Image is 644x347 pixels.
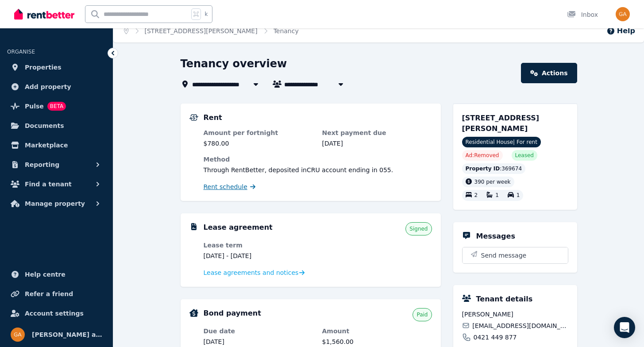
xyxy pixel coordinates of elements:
span: Reporting [25,159,59,170]
span: Through RentBetter , deposited in CRU account ending in 055 . [204,166,393,173]
span: Signed [409,225,428,232]
h5: Bond payment [204,308,261,319]
span: Ad: Removed [466,152,499,159]
a: Add property [7,78,106,96]
a: Help centre [7,266,106,283]
a: [STREET_ADDRESS][PERSON_NAME] [145,27,258,35]
span: k [204,11,208,18]
button: Help [606,26,635,36]
span: Send message [481,251,527,260]
h1: Tenancy overview [181,57,287,71]
a: Properties [7,58,106,76]
img: Natalie and Garth Thompson [11,328,25,342]
dt: Amount per fortnight [204,128,313,137]
span: Rent schedule [204,182,247,191]
img: Natalie and Garth Thompson [616,7,630,21]
span: Account settings [25,308,84,319]
dd: [DATE] [322,139,432,148]
a: Lease agreements and notices [204,268,305,277]
a: Documents [7,117,106,135]
span: Manage property [25,198,85,209]
div: : 369674 [462,163,526,174]
button: Manage property [7,195,106,212]
nav: Breadcrumb [113,19,309,42]
h5: Lease agreement [204,222,273,233]
img: Bond Details [189,309,198,317]
dd: $1,560.00 [322,337,432,346]
dt: Next payment due [322,128,432,137]
span: 2 [474,193,478,199]
span: Pulse [25,101,44,112]
div: Inbox [567,10,598,19]
span: BETA [47,102,66,111]
a: Marketplace [7,136,106,154]
span: Tenancy [274,27,299,35]
span: [PERSON_NAME] [462,310,568,319]
span: 0421 449 877 [474,333,517,342]
span: Help centre [25,269,66,280]
span: Residential House | For rent [462,137,541,147]
h5: Tenant details [476,294,533,305]
span: 390 per week [474,179,511,185]
span: [EMAIL_ADDRESS][DOMAIN_NAME] [472,321,568,330]
span: [STREET_ADDRESS][PERSON_NAME] [462,114,540,133]
dt: Lease term [204,241,313,250]
button: Send message [463,247,568,263]
a: Account settings [7,305,106,322]
span: Marketplace [25,140,68,150]
h5: Messages [476,231,515,242]
span: ORGANISE [7,49,35,55]
span: Refer a friend [25,289,73,299]
span: Leased [515,152,534,159]
a: Rent schedule [204,182,256,191]
button: Reporting [7,156,106,173]
span: Add property [25,81,71,92]
button: Find a tenant [7,175,106,193]
dd: [DATE] - [DATE] [204,251,313,260]
h5: Rent [204,112,222,123]
span: 1 [495,193,499,199]
span: 1 [517,193,520,199]
dt: Due date [204,327,313,335]
span: Paid [416,311,428,318]
img: RentBetter [14,8,74,21]
div: Open Intercom Messenger [614,317,635,338]
dd: [DATE] [204,337,313,346]
img: Rental Payments [189,114,198,121]
span: Property ID [466,165,500,172]
a: PulseBETA [7,97,106,115]
dd: $780.00 [204,139,313,148]
dt: Method [204,155,432,164]
span: Properties [25,62,62,73]
a: Refer a friend [7,285,106,303]
a: Actions [521,63,577,83]
span: [PERSON_NAME] and [PERSON_NAME] [32,329,102,340]
dt: Amount [322,327,432,335]
span: Documents [25,120,64,131]
span: Lease agreements and notices [204,268,299,277]
span: Find a tenant [25,179,72,189]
